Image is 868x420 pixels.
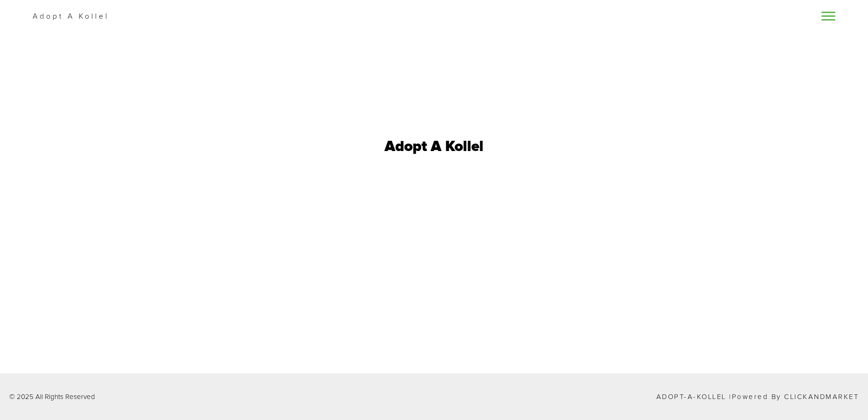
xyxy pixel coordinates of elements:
[732,393,781,400] span: Powered by
[385,139,483,154] h1: Adopt A Kollel
[33,11,109,22] p: Adopt A Kollel
[784,393,859,400] a: ClickandMarket
[9,393,95,400] p: © 2025 All Rights Reserved
[656,393,859,400] p: Adopt-a-Kollel |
